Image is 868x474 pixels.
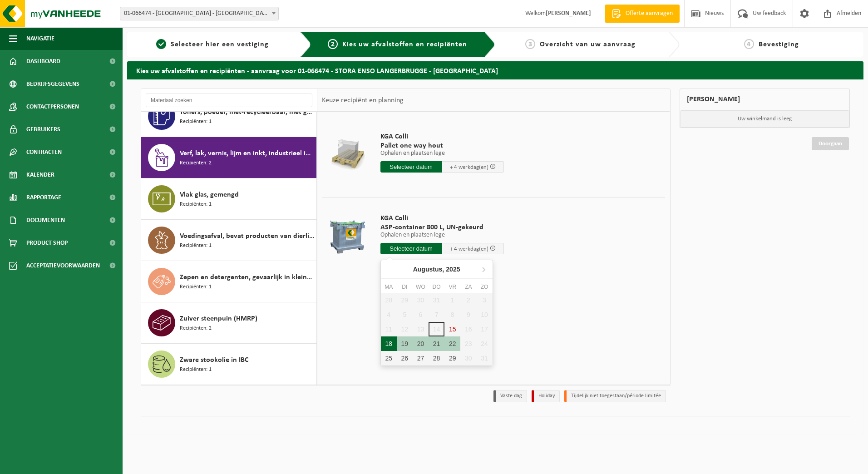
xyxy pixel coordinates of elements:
span: Voedingsafval, bevat producten van dierlijke oorsprong, onverpakt, categorie 3 [180,231,314,242]
span: 2 [328,39,338,49]
span: Recipiënten: 1 [180,365,212,374]
span: Toners, poeder, niet-recycleerbaar, niet gevaarlijk [180,107,314,118]
div: di [397,282,413,291]
li: Holiday [532,390,560,402]
span: Navigatie [26,27,54,50]
div: zo [476,282,492,291]
span: Bedrijfsgegevens [26,73,79,95]
span: Selecteer hier een vestiging [171,41,269,48]
span: 3 [525,39,535,49]
span: Kies uw afvalstoffen en recipiënten [342,41,467,48]
span: Gebruikers [26,118,60,141]
span: Recipiënten: 1 [180,283,212,291]
div: 26 [397,351,413,365]
div: 21 [429,336,444,351]
li: Tijdelijk niet toegestaan/période limitée [564,390,666,402]
span: Dashboard [26,50,60,73]
span: 1 [156,39,166,49]
p: Uw winkelmand is leeg [680,110,850,128]
span: Recipiënten: 2 [180,159,212,168]
span: KGA Colli [380,132,504,141]
button: Zware stookolie in IBC Recipiënten: 1 [141,344,317,385]
span: Rapportage [26,186,61,209]
button: Voedingsafval, bevat producten van dierlijke oorsprong, onverpakt, categorie 3 Recipiënten: 1 [141,220,317,261]
span: Offerte aanvragen [623,9,675,18]
span: 01-066474 - STORA ENSO LANGERBRUGGE - GENT [120,7,278,20]
span: Pallet one way hout [380,141,504,150]
li: Vaste dag [493,390,527,402]
span: Recipiënten: 1 [180,242,212,250]
button: Toners, poeder, niet-recycleerbaar, niet gevaarlijk Recipiënten: 1 [141,96,317,137]
i: 2025 [446,266,460,272]
span: KGA Colli [380,214,504,223]
div: wo [413,282,429,291]
a: Offerte aanvragen [605,5,680,23]
input: Selecteer datum [380,161,442,173]
button: Verf, lak, vernis, lijm en inkt, industrieel in kleinverpakking Recipiënten: 2 [141,137,317,178]
span: Zuiver steenpuin (HMRP) [180,313,257,324]
span: Acceptatievoorwaarden [26,254,100,277]
p: Ophalen en plaatsen lege [380,150,504,157]
span: Zepen en detergenten, gevaarlijk in kleinverpakking [180,272,314,283]
input: Selecteer datum [380,243,442,254]
div: 27 [413,351,429,365]
span: Verf, lak, vernis, lijm en inkt, industrieel in kleinverpakking [180,148,314,159]
span: Documenten [26,209,65,232]
h2: Kies uw afvalstoffen en recipiënten - aanvraag voor 01-066474 - STORA ENSO LANGERBRUGGE - [GEOGRA... [127,61,863,79]
div: 19 [397,336,413,351]
p: Ophalen en plaatsen lege [380,232,504,238]
div: [PERSON_NAME] [680,89,850,110]
span: Bevestiging [759,41,799,48]
span: Recipiënten: 2 [180,324,212,333]
span: Recipiënten: 1 [180,118,212,126]
span: 01-066474 - STORA ENSO LANGERBRUGGE - GENT [120,7,279,20]
div: 28 [429,351,444,365]
span: + 4 werkdag(en) [450,164,488,170]
span: Contactpersonen [26,95,79,118]
div: vr [444,282,460,291]
div: do [429,282,444,291]
span: Overzicht van uw aanvraag [540,41,636,48]
button: Zuiver steenpuin (HMRP) Recipiënten: 2 [141,302,317,344]
div: 25 [381,351,397,365]
button: Zepen en detergenten, gevaarlijk in kleinverpakking Recipiënten: 1 [141,261,317,302]
button: Vlak glas, gemengd Recipiënten: 1 [141,178,317,220]
input: Materiaal zoeken [146,94,312,107]
div: za [460,282,476,291]
span: + 4 werkdag(en) [450,246,488,252]
span: Kalender [26,163,54,186]
div: 22 [444,336,460,351]
a: Doorgaan [812,137,849,150]
strong: [PERSON_NAME] [546,10,591,17]
span: ASP-container 800 L, UN-gekeurd [380,223,504,232]
div: Augustus, [409,262,464,276]
div: Keuze recipiënt en planning [317,89,408,112]
span: Recipiënten: 1 [180,200,212,209]
div: 29 [444,351,460,365]
span: Zware stookolie in IBC [180,355,248,365]
div: ma [381,282,397,291]
div: 20 [413,336,429,351]
div: 18 [381,336,397,351]
a: 1Selecteer hier een vestiging [132,39,293,50]
span: Contracten [26,141,62,163]
span: Vlak glas, gemengd [180,189,239,200]
span: Product Shop [26,232,68,254]
span: 4 [744,39,754,49]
